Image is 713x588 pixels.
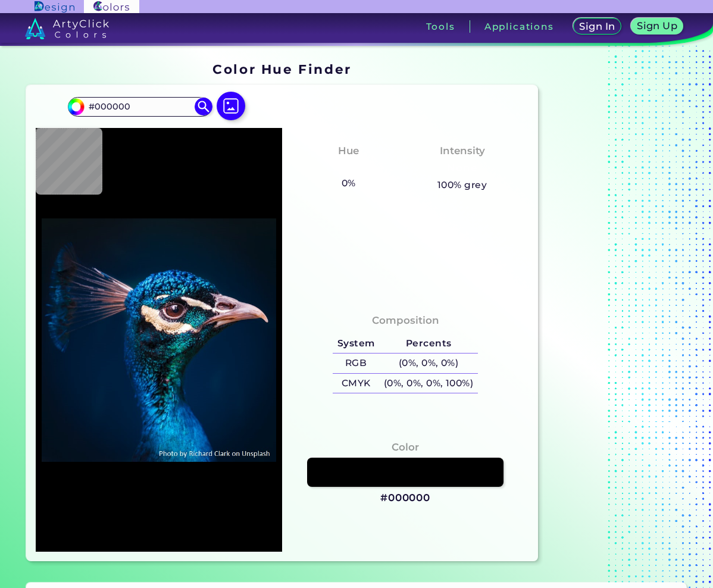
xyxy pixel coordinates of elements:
[484,22,554,31] h3: Applications
[442,161,482,176] h3: None
[379,354,478,373] h5: (0%, 0%, 0%)
[379,334,478,354] h5: Percents
[338,142,359,159] h4: Hue
[634,19,681,34] a: Sign Up
[372,312,439,329] h4: Composition
[195,98,212,115] img: icon search
[85,99,195,115] input: type color..
[576,19,620,34] a: Sign In
[380,491,430,505] h3: #000000
[42,134,276,546] img: img_pavlin.jpg
[217,92,245,120] img: icon picture
[333,334,379,354] h5: System
[25,18,109,39] img: logo_artyclick_colors_white.svg
[329,161,368,176] h3: None
[581,22,613,31] h5: Sign In
[35,1,74,12] img: ArtyClick Design logo
[437,177,487,193] h5: 100% grey
[426,22,455,31] h3: Tools
[212,60,351,78] h1: Color Hue Finder
[440,142,485,159] h4: Intensity
[337,176,360,191] h5: 0%
[379,374,478,393] h5: (0%, 0%, 0%, 100%)
[333,354,379,373] h5: RGB
[639,21,676,30] h5: Sign Up
[333,374,379,393] h5: CMYK
[392,439,419,456] h4: Color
